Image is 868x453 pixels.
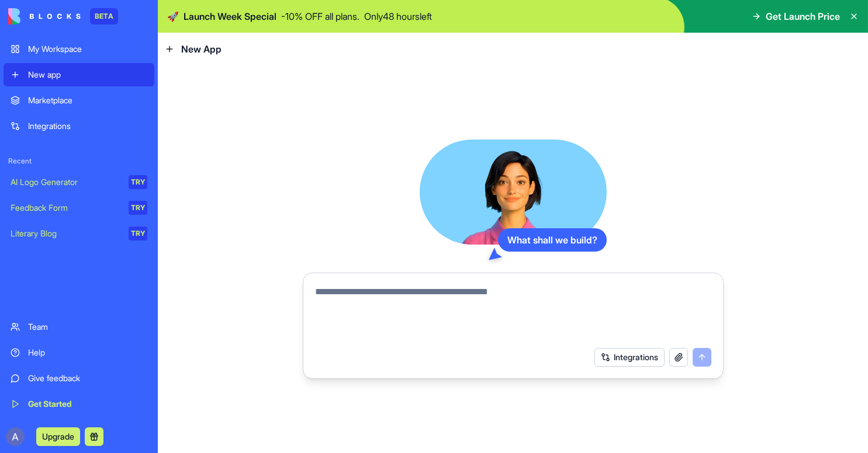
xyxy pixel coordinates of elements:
[4,114,154,138] a: Integrations
[498,228,607,252] div: What shall we build?
[36,427,80,446] button: Upgrade
[28,120,147,132] div: Integrations
[4,315,154,339] a: Team
[36,430,80,442] a: Upgrade
[28,43,147,55] div: My Workspace
[766,9,840,23] span: Get Launch Price
[364,9,432,23] p: Only 48 hours left
[167,9,179,23] span: 🚀
[90,8,118,25] div: BETA
[11,202,120,214] div: Feedback Form
[8,8,118,25] a: BETA
[129,175,147,189] div: TRY
[28,398,147,410] div: Get Started
[28,69,147,81] div: New app
[4,196,154,219] a: Feedback FormTRY
[594,348,665,367] button: Integrations
[129,226,147,241] div: TRY
[184,9,276,23] span: Launch Week Special
[28,372,147,384] div: Give feedback
[11,176,120,188] div: AI Logo Generator
[281,9,359,23] p: - 10 % OFF all plans.
[4,37,154,61] a: My Workspace
[4,367,154,390] a: Give feedback
[4,222,154,245] a: Literary BlogTRY
[181,42,222,56] span: New App
[6,427,25,446] img: ACg8ocIuD2zz4CXNSSAYqleWL7V8vgATm3_Zkh1-xmceHgnlf3V1d9g=s96-c
[4,89,154,112] a: Marketplace
[129,201,147,215] div: TRY
[4,341,154,364] a: Help
[8,8,81,25] img: logo
[28,347,147,358] div: Help
[4,170,154,194] a: AI Logo GeneratorTRY
[4,63,154,86] a: New app
[28,95,147,106] div: Marketplace
[4,156,154,166] span: Recent
[4,392,154,416] a: Get Started
[11,228,120,239] div: Literary Blog
[28,321,147,333] div: Team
